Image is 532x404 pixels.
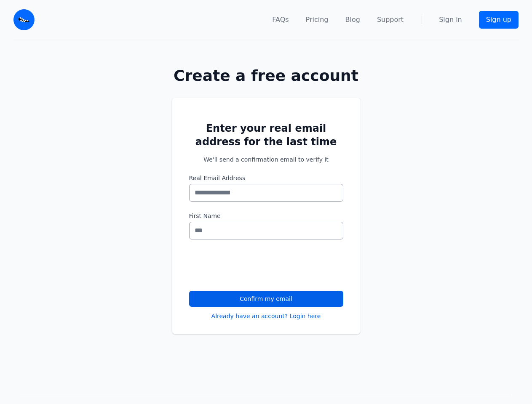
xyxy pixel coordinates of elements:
label: First Name [189,212,343,220]
label: Real Email Address [189,174,343,182]
p: We'll send a confirmation email to verify it [189,155,343,164]
a: Support [377,15,404,25]
button: Confirm my email [189,291,343,307]
a: Blog [345,15,360,25]
a: Sign in [439,15,462,25]
h1: Create a free account [145,67,388,84]
a: Already have an account? Login here [211,312,321,320]
h2: Enter your real email address for the last time [189,122,343,149]
iframe: reCAPTCHA [189,250,317,282]
a: Pricing [306,15,329,25]
a: FAQs [272,15,289,25]
img: Email Monster [13,9,35,30]
a: Sign up [479,11,519,29]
